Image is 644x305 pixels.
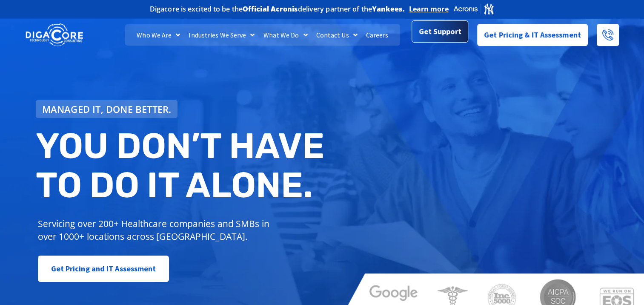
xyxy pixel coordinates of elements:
b: Yankees. [372,4,405,14]
h2: You don’t have to do IT alone. [36,127,329,204]
a: Learn more [409,5,449,13]
h2: Digacore is excited to be the delivery partner of the [150,6,405,12]
a: Get Pricing and IT Assessment [38,256,169,282]
a: Contact Us [312,24,362,46]
a: Get Support [412,20,468,43]
span: Managed IT, done better. [42,104,172,114]
img: Acronis [453,3,495,15]
a: Who We Are [132,24,184,46]
a: Get Pricing & IT Assessment [477,24,588,46]
p: Servicing over 200+ Healthcare companies and SMBs in over 1000+ locations across [GEOGRAPHIC_DATA]. [38,217,276,243]
a: Industries We Serve [184,24,259,46]
span: Get Pricing and IT Assessment [51,260,156,277]
a: Careers [362,24,393,46]
a: Managed IT, done better. [36,100,178,118]
nav: Menu [125,24,401,46]
img: DigaCore Technology Consulting [26,23,83,48]
span: Get Support [419,23,461,40]
a: What We Do [259,24,312,46]
b: Official Acronis [243,4,298,14]
span: Get Pricing & IT Assessment [484,26,581,43]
